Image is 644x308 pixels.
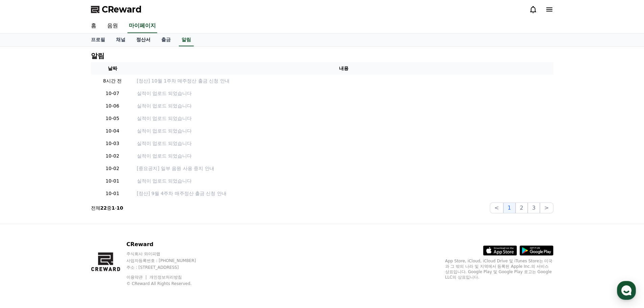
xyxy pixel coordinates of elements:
a: 실적이 업로드 되었습니다 [137,115,551,122]
p: 10-02 [94,165,132,172]
button: 2 [516,203,528,213]
span: 대화 [62,225,70,230]
p: 10-06 [94,102,132,110]
p: 주소 : [STREET_ADDRESS] [126,265,209,270]
a: 실적이 업로드 되었습니다 [137,177,551,185]
p: 10-01 [94,177,132,185]
strong: 22 [100,205,107,211]
a: 홈 [86,19,102,33]
span: CReward [102,4,142,15]
a: [정산] 9월 4주차 매주정산 출금 신청 안내 [137,190,551,197]
strong: 1 [112,205,115,211]
p: 10-03 [94,140,132,147]
a: 실적이 업로드 되었습니다 [137,102,551,110]
span: 홈 [21,224,25,230]
a: 음원 [102,19,123,33]
p: 사업자등록번호 : [PHONE_NUMBER] [126,258,209,263]
a: 프로필 [86,33,111,46]
a: 실적이 업로드 되었습니다 [137,152,551,160]
a: 설정 [87,214,130,231]
p: 10-05 [94,115,132,122]
p: 8시간 전 [94,77,132,85]
p: 10-02 [94,152,132,160]
p: 10-07 [94,90,132,97]
a: 개인정보처리방침 [149,275,182,280]
a: 대화 [45,214,87,231]
a: 실적이 업로드 되었습니다 [137,140,551,147]
a: 홈 [2,214,45,231]
p: © CReward All Rights Reserved. [126,281,209,286]
p: 주식회사 와이피랩 [126,251,209,257]
a: 실적이 업로드 되었습니다 [137,90,551,97]
p: 10-01 [94,190,132,197]
p: CReward [126,240,209,248]
a: 알림 [179,33,194,46]
a: [중요공지] 일부 음원 사용 중지 안내 [137,165,551,172]
span: 설정 [104,224,113,230]
a: 정산서 [131,33,156,46]
p: App Store, iCloud, iCloud Drive 및 iTunes Store는 미국과 그 밖의 나라 및 지역에서 등록된 Apple Inc.의 서비스 상표입니다. Goo... [445,258,553,280]
th: 날짜 [91,62,134,75]
p: 전체 중 - [91,205,123,211]
button: 3 [528,203,540,213]
button: < [490,203,503,213]
a: 채널 [111,33,131,46]
p: 10-04 [94,127,132,135]
a: CReward [91,4,142,15]
button: > [540,203,553,213]
h4: 알림 [91,52,104,60]
a: 마이페이지 [127,19,157,33]
a: 이용약관 [126,275,148,280]
th: 내용 [134,62,553,75]
a: 실적이 업로드 되었습니다 [137,127,551,135]
button: 1 [503,203,516,213]
strong: 10 [117,205,123,211]
a: 출금 [156,33,176,46]
a: [정산] 10월 1주차 매주정산 출금 신청 안내 [137,77,551,85]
